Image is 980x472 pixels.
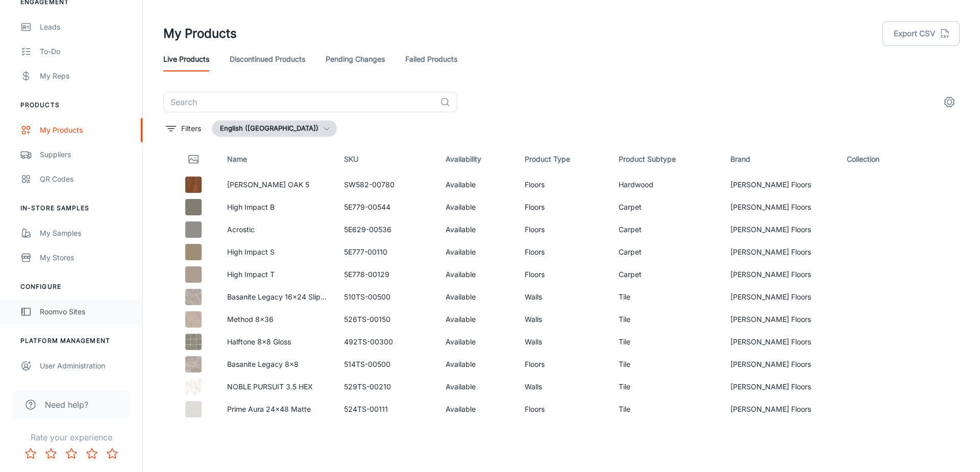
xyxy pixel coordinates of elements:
[437,331,517,353] td: Available
[437,218,517,241] td: Available
[437,145,517,173] th: Availability
[610,263,722,286] td: Carpet
[437,376,517,398] td: Available
[163,92,436,112] input: Search
[227,336,327,347] p: Halftone 8x8 Gloss
[227,314,327,325] p: Method 8x36
[722,173,839,196] td: [PERSON_NAME] Floors
[722,218,839,241] td: [PERSON_NAME] Floors
[437,353,517,376] td: Available
[336,196,437,218] td: 5E779-00544
[437,308,517,331] td: Available
[227,291,327,303] p: Basanite Legacy 16x24 Slip-Resistant
[8,431,134,443] p: Rate your experience
[336,331,437,353] td: 492TS-00300
[610,420,722,443] td: Tile
[336,241,437,263] td: 5E777-00110
[40,21,132,33] div: Leads
[40,252,132,263] div: My Stores
[326,47,385,71] a: Pending Changes
[336,263,437,286] td: 5E778-00129
[939,92,960,112] button: settings
[227,202,327,213] p: High Impact B
[336,376,437,398] td: 529TS-00210
[227,246,327,258] p: High Impact S
[517,286,610,308] td: Walls
[610,218,722,241] td: Carpet
[610,196,722,218] td: Carpet
[517,173,610,196] td: Floors
[610,376,722,398] td: Tile
[163,24,237,43] h1: My Products
[41,443,61,464] button: Rate 2 star
[517,420,610,443] td: Floors
[212,120,337,137] button: English ([GEOGRAPHIC_DATA])
[722,420,839,443] td: [PERSON_NAME] Floors
[722,376,839,398] td: [PERSON_NAME] Floors
[517,331,610,353] td: Walls
[336,286,437,308] td: 510TS-00500
[227,359,327,370] p: Basanite Legacy 8x8
[437,286,517,308] td: Available
[82,443,102,464] button: Rate 4 star
[517,398,610,420] td: Floors
[40,125,132,136] div: My Products
[45,399,88,411] span: Need help?
[227,179,327,190] p: [PERSON_NAME] OAK 5
[227,269,327,280] p: High Impact T
[227,404,327,415] p: Prime Aura 24x48 Matte
[437,173,517,196] td: Available
[517,145,610,173] th: Product Type
[40,70,132,82] div: My Reps
[437,263,517,286] td: Available
[437,420,517,443] td: Available
[610,353,722,376] td: Tile
[722,398,839,420] td: [PERSON_NAME] Floors
[336,308,437,331] td: 526TS-00150
[517,308,610,331] td: Walls
[336,398,437,420] td: 524TS-00111
[40,228,132,239] div: My Samples
[40,360,132,371] div: User Administration
[227,381,327,392] p: NOBLE PURSUIT 3.5 HEX
[336,420,437,443] td: 491TS-00800
[336,353,437,376] td: 514TS-00500
[517,353,610,376] td: Floors
[40,173,132,185] div: QR Codes
[437,241,517,263] td: Available
[722,308,839,331] td: [PERSON_NAME] Floors
[610,331,722,353] td: Tile
[722,286,839,308] td: [PERSON_NAME] Floors
[163,47,209,71] a: Live Products
[40,306,132,317] div: Roomvo Sites
[102,443,122,464] button: Rate 5 star
[722,263,839,286] td: [PERSON_NAME] Floors
[61,443,82,464] button: Rate 3 star
[230,47,305,71] a: Discontinued Products
[722,331,839,353] td: [PERSON_NAME] Floors
[187,153,200,165] svg: Thumbnail
[405,47,457,71] a: Failed Products
[227,224,327,235] p: Acrostic
[517,263,610,286] td: Floors
[722,353,839,376] td: [PERSON_NAME] Floors
[610,173,722,196] td: Hardwood
[517,218,610,241] td: Floors
[610,308,722,331] td: Tile
[883,21,960,46] button: Export CSV
[163,120,204,137] button: filter
[610,241,722,263] td: Carpet
[181,123,201,134] p: Filters
[610,398,722,420] td: Tile
[722,196,839,218] td: [PERSON_NAME] Floors
[722,145,839,173] th: Brand
[517,196,610,218] td: Floors
[336,173,437,196] td: SW582-00780
[40,46,132,57] div: To-do
[336,218,437,241] td: 5E629-00536
[610,286,722,308] td: Tile
[40,149,132,160] div: Suppliers
[219,145,335,173] th: Name
[20,443,41,464] button: Rate 1 star
[517,241,610,263] td: Floors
